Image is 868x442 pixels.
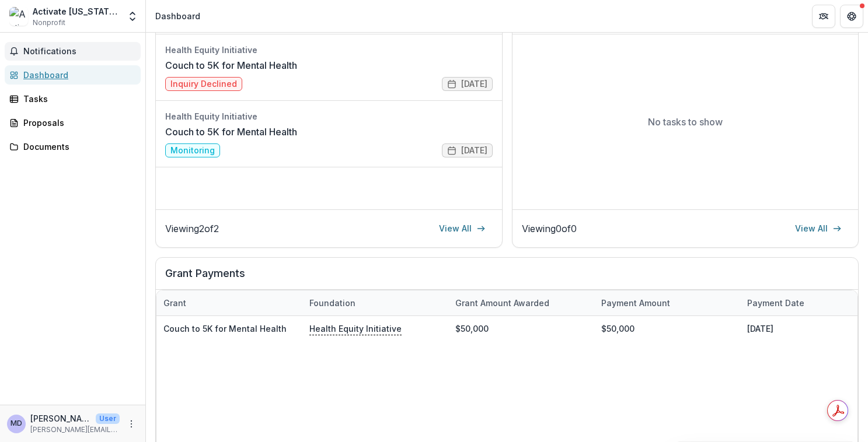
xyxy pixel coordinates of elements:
div: Payment Amount [594,290,740,315]
a: Tasks [5,89,141,108]
div: Foundation [302,297,362,309]
span: Nonprofit [33,17,65,28]
button: More [124,417,138,431]
div: $50,000 [448,316,594,341]
div: Grant amount awarded [448,297,556,309]
h2: Grant Payments [165,267,849,289]
button: Open entity switcher [124,5,141,28]
p: Health Equity Initiative [309,322,402,335]
nav: breadcrumb [151,8,205,24]
div: Proposals [23,117,131,129]
div: Grant [156,290,302,315]
div: Payment Amount [594,297,677,309]
div: Foundation [302,290,448,315]
a: Proposals [5,113,141,132]
div: Grant [156,297,193,309]
div: Payment date [740,297,811,309]
div: $50,000 [594,316,740,341]
a: View All [788,219,849,238]
a: Documents [5,137,141,156]
a: Couch to 5K for Mental Health [165,125,297,139]
a: Couch to 5K for Mental Health [163,324,287,334]
p: [PERSON_NAME][EMAIL_ADDRESS][DOMAIN_NAME] [30,425,120,435]
div: Documents [23,141,131,153]
div: Dashboard [155,10,200,22]
div: Dashboard [23,69,131,81]
p: [PERSON_NAME] [30,412,91,425]
button: Get Help [840,5,863,28]
a: Couch to 5K for Mental Health [165,58,297,72]
button: Notifications [5,42,141,61]
div: Grant amount awarded [448,290,594,315]
a: View All [432,219,493,238]
a: Dashboard [5,65,141,85]
div: Mitch Drummond [11,420,22,427]
div: Tasks [23,93,131,105]
p: Viewing 0 of 0 [522,222,577,236]
img: Activate Oklahoma Incorporated [9,7,28,26]
span: Notifications [23,47,136,57]
div: Activate [US_STATE] Incorporated [33,5,120,17]
p: User [96,413,120,424]
button: Partners [812,5,835,28]
p: No tasks to show [648,115,723,129]
p: Viewing 2 of 2 [165,222,219,236]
